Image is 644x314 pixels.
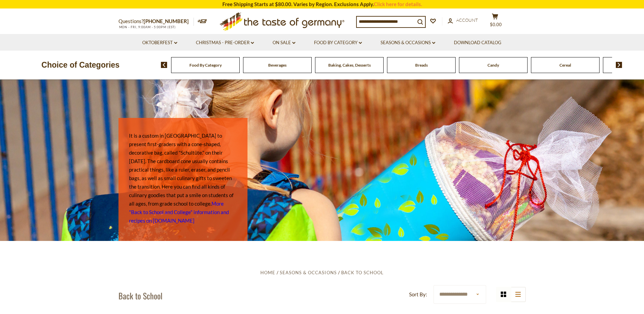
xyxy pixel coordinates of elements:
[409,290,427,299] label: Sort By:
[196,39,254,47] a: Christmas - PRE-ORDER
[144,18,189,24] a: [PHONE_NUMBER]
[456,17,478,23] span: Account
[328,63,371,68] a: Baking, Cakes, Desserts
[118,291,163,301] h1: Back to School
[487,63,499,68] a: Candy
[381,39,435,47] a: Seasons & Occasions
[129,200,229,224] a: More "Back to School and College" information and recipes on [DOMAIN_NAME]
[454,39,501,47] a: Download Catalog
[448,17,478,24] a: Account
[260,270,275,275] a: Home
[118,25,176,29] span: MON - FRI, 9:00AM - 5:00PM (EST)
[616,62,622,68] img: next arrow
[142,39,177,47] a: Oktoberfest
[490,22,502,27] span: $0.00
[374,1,422,7] a: Click here for details.
[161,62,167,68] img: previous arrow
[280,270,336,275] a: Seasons & Occasions
[268,63,287,68] a: Beverages
[559,63,571,68] a: Cereal
[485,13,505,30] button: $0.00
[415,63,428,68] a: Breads
[273,39,295,47] a: On Sale
[314,39,362,47] a: Food By Category
[189,63,222,68] a: Food By Category
[129,132,237,225] p: It is a custom in [GEOGRAPHIC_DATA] to present first-graders with a cone-shaped, decorative bag, ...
[341,270,384,275] a: Back to School
[118,17,194,26] p: Questions?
